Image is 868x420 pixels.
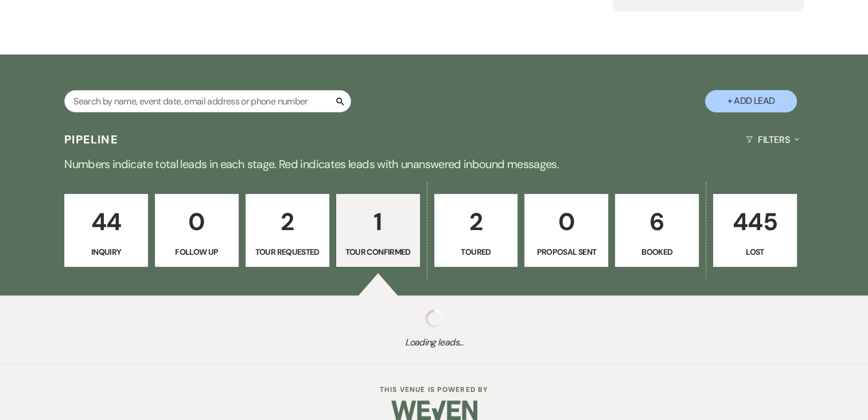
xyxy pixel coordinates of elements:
p: Proposal Sent [532,246,601,258]
p: 1 [344,203,412,241]
a: 2Toured [434,194,518,267]
p: Tour Requested [253,246,322,258]
p: Inquiry [72,246,141,258]
button: + Add Lead [705,90,797,112]
p: 0 [532,203,601,241]
p: 2 [442,203,511,241]
p: Numbers indicate total leads in each stage. Red indicates leads with unanswered inbound messages. [21,155,847,173]
a: 1Tour Confirmed [336,194,420,267]
a: 2Tour Requested [246,194,329,267]
p: 44 [72,203,141,241]
p: Tour Confirmed [344,246,412,258]
a: 0Proposal Sent [524,194,608,267]
p: 0 [162,203,231,241]
p: 445 [721,203,789,241]
p: Toured [442,246,511,258]
span: Loading leads... [44,336,825,349]
p: 2 [253,203,322,241]
button: Filters [741,125,804,155]
h3: Pipeline [64,131,118,147]
a: 6Booked [615,194,699,267]
p: Lost [721,246,789,258]
a: 44Inquiry [64,194,148,267]
p: 6 [622,203,691,241]
a: 445Lost [713,194,797,267]
p: Booked [622,246,691,258]
input: Search by name, event date, email address or phone number [64,90,351,112]
a: 0Follow Up [155,194,239,267]
img: loading spinner [425,309,443,328]
p: Follow Up [162,246,231,258]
